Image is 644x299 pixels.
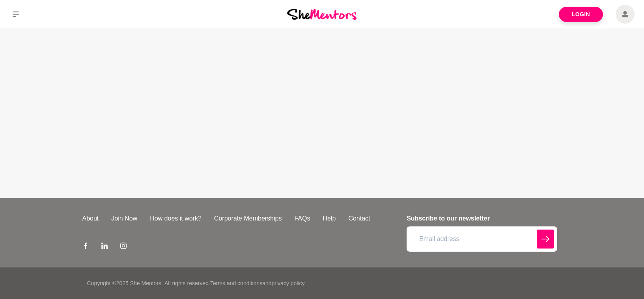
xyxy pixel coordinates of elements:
[287,9,357,19] img: She Mentors Logo
[76,214,105,223] a: About
[210,280,262,286] a: Terms and conditions
[144,214,208,223] a: How does it work?
[407,214,557,223] h4: Subscribe to our newsletter
[342,214,376,223] a: Contact
[87,279,163,288] p: Copyright © 2025 She Mentors .
[120,242,127,252] a: Instagram
[164,279,306,288] p: All rights reserved. and .
[208,214,288,223] a: Corporate Memberships
[101,242,108,252] a: LinkedIn
[82,242,89,252] a: Facebook
[316,214,342,223] a: Help
[105,214,144,223] a: Join Now
[559,7,603,22] a: Login
[407,226,557,252] input: Email address
[272,280,304,286] a: privacy policy
[288,214,316,223] a: FAQs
